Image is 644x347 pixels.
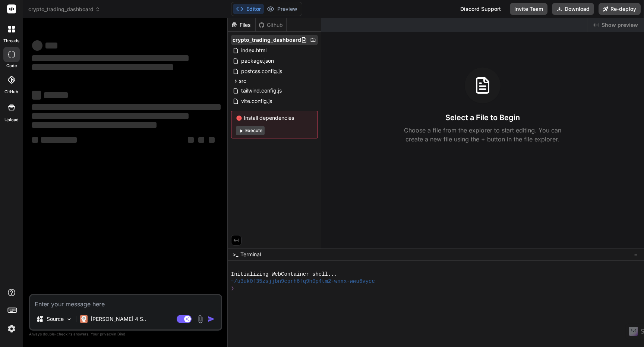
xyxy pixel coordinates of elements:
[240,67,283,76] span: postcss.config.js
[599,3,641,15] button: Re-deploy
[45,43,57,49] span: ‌
[32,122,157,128] span: ‌
[602,21,638,29] span: Show preview
[32,64,173,70] span: ‌
[41,137,77,143] span: ‌
[91,315,146,323] p: [PERSON_NAME] 4 S..
[47,315,64,323] p: Source
[510,3,547,15] button: Invite Team
[445,112,520,123] h3: Select a File to Begin
[233,4,264,14] button: Editor
[196,315,205,323] img: attachment
[240,251,261,258] span: Terminal
[32,113,189,119] span: ‌
[240,46,267,55] span: index.html
[209,137,215,143] span: ‌
[231,278,375,285] span: ~/u3uk0f35zsjjbn9cprh6fq9h0p4tm2-wnxx-wwu6vyce
[66,316,72,322] img: Pick Models
[44,92,68,98] span: ‌
[236,114,313,122] span: Install dependencies
[29,331,222,338] p: Always double-check its answers. Your in Bind
[632,248,640,260] button: −
[239,77,246,85] span: src
[100,332,113,336] span: privacy
[208,315,215,323] img: icon
[240,86,282,95] span: tailwind.config.js
[32,91,41,100] span: ‌
[256,21,286,29] div: Github
[240,97,273,106] span: vite.config.js
[80,315,88,323] img: Claude 4 Sonnet
[188,137,194,143] span: ‌
[28,6,100,13] span: crypto_trading_dashboard
[32,40,42,51] span: ‌
[264,4,300,14] button: Preview
[228,21,255,29] div: Files
[32,104,221,110] span: ‌
[399,126,566,144] p: Choose a file from the explorer to start editing. You can create a new file using the + button in...
[231,271,337,278] span: Initializing WebContainer shell...
[6,63,17,69] label: code
[4,117,19,123] label: Upload
[32,137,38,143] span: ‌
[456,3,505,15] div: Discord Support
[236,126,265,135] button: Execute
[231,285,234,292] span: ❯
[198,137,204,143] span: ‌
[552,3,594,15] button: Download
[5,322,18,335] img: settings
[240,56,275,65] span: package.json
[634,251,638,258] span: −
[3,38,19,44] label: threads
[4,89,18,95] label: GitHub
[233,251,238,258] span: >_
[233,36,301,44] span: crypto_trading_dashboard
[32,55,189,61] span: ‌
